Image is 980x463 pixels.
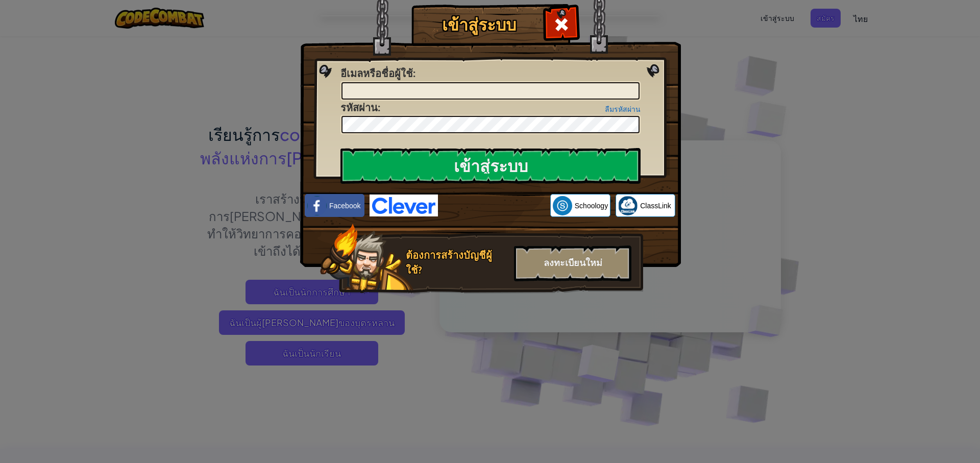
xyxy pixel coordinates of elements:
div: ต้องการสร้างบัญชีผู้ใช้? [406,248,508,277]
img: classlink-logo-small.png [618,196,638,215]
a: ลืมรหัสผ่าน [605,105,641,113]
span: Facebook [329,201,360,211]
label: : [340,101,380,115]
span: รหัสผ่าน [340,101,378,114]
input: เข้าสู่ระบบ [340,148,641,184]
span: ClassLink [640,201,671,211]
span: อีเมลหรือชื่อผู้ใช้ [340,66,413,80]
span: Schoology [575,201,608,211]
label: : [340,66,415,81]
img: schoology.png [553,196,572,215]
img: facebook_small.png [307,196,327,215]
h1: เข้าสู่ระบบ [414,16,544,34]
div: ลงทะเบียนใหม่ [514,246,631,281]
iframe: Sign in with Google Button [438,194,550,217]
img: clever-logo-blue.png [370,194,438,216]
